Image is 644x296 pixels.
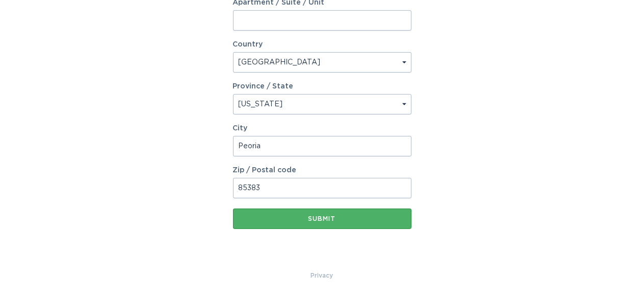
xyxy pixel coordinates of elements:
[238,216,406,222] div: Submit
[233,167,411,174] label: Zip / Postal code
[311,270,333,281] a: Privacy Policy & Terms of Use
[233,209,411,229] button: Submit
[233,41,263,48] label: Country
[233,83,294,90] label: Province / State
[233,125,411,132] label: City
